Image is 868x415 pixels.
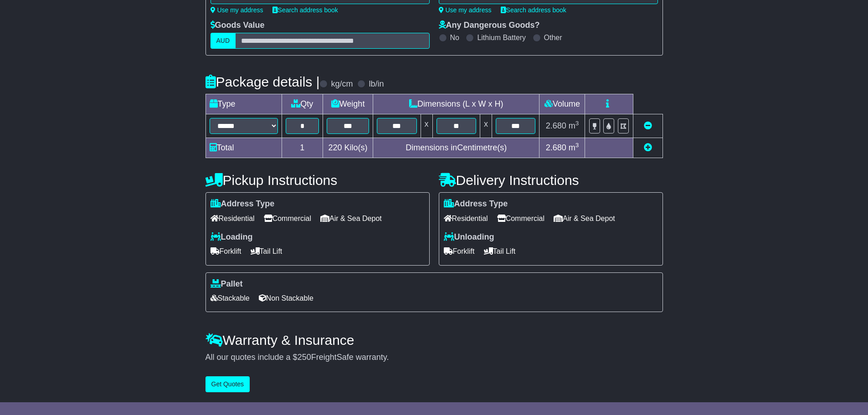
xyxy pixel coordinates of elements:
td: Qty [282,94,323,114]
label: AUD [211,33,236,49]
span: Air & Sea Depot [554,211,615,225]
td: x [480,114,492,138]
label: Unloading [444,232,494,242]
td: Weight [323,94,373,114]
label: Address Type [444,199,508,209]
sup: 3 [575,142,579,149]
h4: Warranty & Insurance [205,333,663,348]
span: m [569,143,579,152]
a: Use my address [439,6,492,14]
span: Commercial [264,211,311,225]
span: Tail Lift [251,244,282,258]
label: Lithium Battery [477,33,526,42]
span: Air & Sea Depot [320,211,382,225]
sup: 3 [575,120,579,127]
label: Other [544,33,562,42]
td: Kilo(s) [323,138,373,158]
span: Non Stackable [259,291,313,305]
span: 220 [329,143,342,152]
label: Goods Value [211,20,265,31]
td: 1 [282,138,323,158]
label: No [450,33,459,42]
a: Search address book [272,6,338,14]
label: Any Dangerous Goods? [439,20,540,31]
td: Volume [539,94,585,114]
span: Tail Lift [484,244,516,258]
span: 2.680 [546,143,566,152]
a: Use my address [211,6,263,14]
span: 250 [298,353,311,362]
h4: Pickup Instructions [205,173,430,188]
label: Pallet [211,279,243,289]
span: 2.680 [546,121,566,130]
td: Dimensions (L x W x H) [373,94,539,114]
a: Add new item [644,143,652,152]
td: Dimensions in Centimetre(s) [373,138,539,158]
label: Loading [211,232,253,242]
label: lb/in [369,79,384,89]
div: All our quotes include a $ FreightSafe warranty. [205,353,663,363]
h4: Delivery Instructions [439,173,663,188]
span: Residential [444,211,488,225]
button: Get Quotes [205,376,250,392]
label: kg/cm [331,79,353,89]
span: Commercial [497,211,544,225]
a: Search address book [501,6,566,14]
span: Forklift [444,244,475,258]
span: Forklift [211,244,241,258]
td: x [421,114,432,138]
h4: Package details | [205,74,320,89]
a: Remove this item [644,121,652,130]
td: Total [205,138,282,158]
span: Stackable [211,291,250,305]
span: Residential [211,211,255,225]
label: Address Type [211,199,275,209]
span: m [569,121,579,130]
td: Type [205,94,282,114]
